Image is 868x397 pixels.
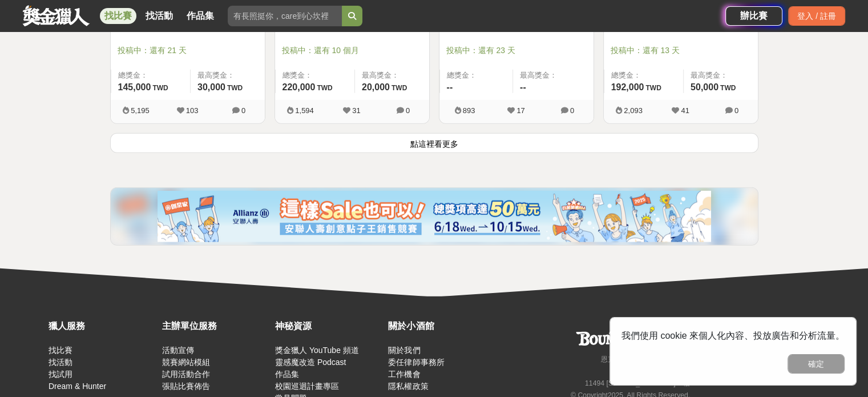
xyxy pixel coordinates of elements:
span: 5,195 [131,106,150,115]
span: 0 [406,106,410,115]
a: 作品集 [182,8,219,24]
a: 找活動 [49,358,72,367]
a: 競賽網站模組 [162,358,209,367]
span: 最高獎金： [691,70,751,81]
span: TWD [227,84,243,92]
button: 點這裡看更多 [110,133,758,153]
span: 最高獎金： [520,70,587,81]
span: 總獎金： [282,70,348,81]
a: 辦比賽 [725,6,782,26]
span: TWD [720,84,736,92]
span: 投稿中：還有 13 天 [611,45,751,57]
span: 總獎金： [447,70,506,81]
img: cf4fb443-4ad2-4338-9fa3-b46b0bf5d316.png [158,191,711,242]
small: 11494 [STREET_ADDRESS] 3 樓 [585,379,690,387]
a: 校園巡迴計畫專區 [275,382,339,391]
span: 103 [186,106,199,115]
span: 投稿中：還有 23 天 [446,45,587,57]
span: 192,000 [611,82,644,92]
span: 17 [516,106,524,115]
span: 最高獎金： [197,70,258,81]
a: 獎金獵人 YouTube 頻道 [275,346,359,355]
div: 神秘資源 [275,319,382,333]
a: 找比賽 [49,346,72,355]
div: 登入 / 註冊 [788,6,845,26]
span: 145,000 [118,82,151,92]
div: 主辦單位服務 [162,319,269,333]
span: TWD [317,84,332,92]
span: 30,000 [197,82,225,92]
span: 我們使用 cookie 來個人化內容、投放廣告和分析流量。 [621,331,845,340]
span: 1,594 [295,106,314,115]
a: 隱私權政策 [388,382,428,391]
span: TWD [152,84,168,92]
span: 220,000 [282,82,316,92]
span: 0 [570,106,574,115]
button: 確定 [788,354,845,374]
span: 總獎金： [118,70,183,81]
a: 關於我們 [388,346,420,355]
a: 找試用 [49,370,72,379]
span: 0 [241,106,245,115]
span: 總獎金： [611,70,676,81]
a: 活動宣傳 [162,346,193,355]
span: 投稿中：還有 21 天 [118,45,258,57]
a: 委任律師事務所 [388,358,444,367]
span: 20,000 [362,82,390,92]
span: 893 [463,106,475,115]
span: 41 [681,106,689,115]
a: 工作機會 [388,370,420,379]
a: 找比賽 [100,8,136,24]
a: 張貼比賽佈告 [162,382,209,391]
span: 0 [734,106,738,115]
input: 有長照挺你，care到心坎裡！青春出手，拍出照顧 影音徵件活動 [228,6,342,26]
a: Dream & Hunter [49,382,106,391]
div: 關於小酒館 [388,319,495,333]
a: 試用活動合作 [162,370,209,379]
span: -- [447,82,453,92]
span: -- [520,82,526,92]
div: 獵人服務 [49,319,156,333]
a: 找活動 [141,8,177,24]
a: 靈感魔改造 Podcast [275,358,346,367]
span: 投稿中：還有 10 個月 [282,45,422,57]
small: 恩克斯網路科技股份有限公司 [601,355,690,363]
span: TWD [645,84,661,92]
span: 31 [352,106,360,115]
span: 2,093 [624,106,643,115]
span: 最高獎金： [362,70,422,81]
span: 50,000 [691,82,718,92]
a: 作品集 [275,370,299,379]
span: TWD [391,84,407,92]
